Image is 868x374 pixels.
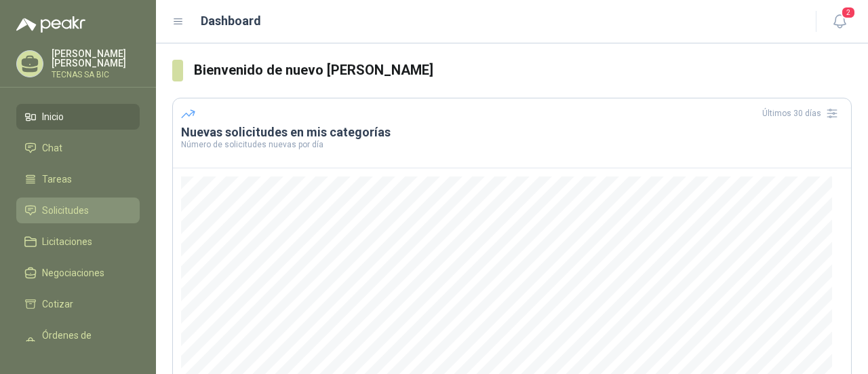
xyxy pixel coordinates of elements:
a: Cotizar [16,291,140,317]
span: Cotizar [42,297,73,312]
div: Últimos 30 días [762,102,843,124]
span: Licitaciones [42,234,92,249]
h1: Dashboard [201,12,261,31]
span: Inicio [42,109,64,124]
h3: Bienvenido de nuevo [PERSON_NAME] [194,60,852,81]
span: 2 [841,6,856,19]
a: Chat [16,135,140,161]
span: Solicitudes [42,203,89,218]
span: Chat [42,141,62,155]
a: Solicitudes [16,198,140,223]
p: TECNAS SA BIC [52,71,140,79]
a: Negociaciones [16,260,140,286]
span: Negociaciones [42,265,104,280]
a: Órdenes de Compra [16,322,140,363]
img: Logo peakr [16,16,85,33]
h3: Nuevas solicitudes en mis categorías [181,124,843,141]
a: Licitaciones [16,229,140,255]
span: Órdenes de Compra [42,328,127,358]
button: 2 [827,10,852,34]
p: Número de solicitudes nuevas por día [181,141,843,149]
p: [PERSON_NAME] [PERSON_NAME] [52,49,140,68]
a: Inicio [16,104,140,130]
span: Tareas [42,172,72,187]
a: Tareas [16,166,140,192]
